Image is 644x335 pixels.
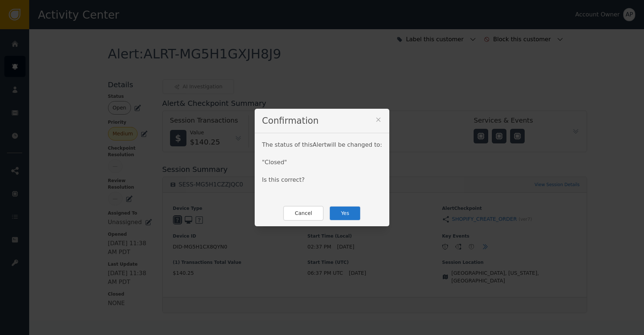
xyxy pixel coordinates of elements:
[255,109,389,133] div: Confirmation
[329,206,361,221] button: Yes
[262,141,382,148] span: The status of this Alert will be changed to:
[262,176,305,183] span: Is this correct?
[283,206,324,221] button: Cancel
[262,159,287,166] span: " Closed "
